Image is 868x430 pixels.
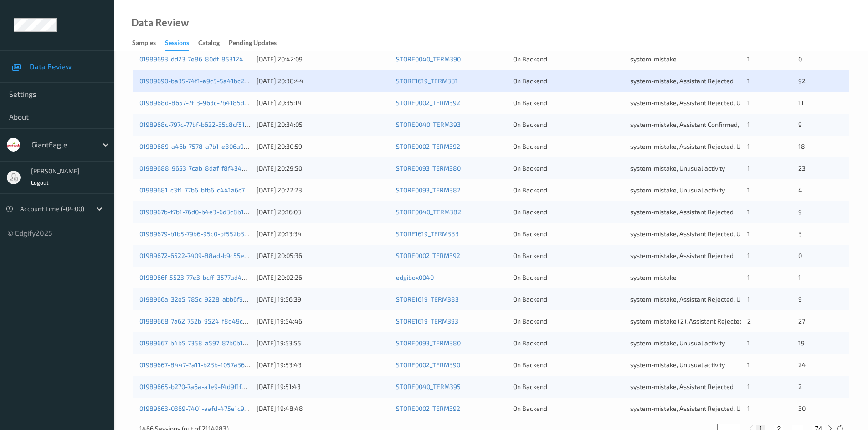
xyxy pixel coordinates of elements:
span: 1 [798,273,801,281]
div: [DATE] 20:42:09 [257,55,390,64]
div: On Backend [513,360,624,369]
div: On Backend [513,98,624,107]
div: [DATE] 20:35:14 [257,98,390,107]
a: STORE0040_TERM382 [396,208,461,216]
span: 1 [747,252,750,259]
div: [DATE] 20:05:36 [257,251,390,260]
a: STORE0002_TERM392 [396,142,460,150]
span: 1 [747,339,750,347]
span: 1 [747,121,750,128]
span: 24 [798,361,806,369]
div: On Backend [513,164,624,173]
span: system-mistake, Assistant Confirmed, Unusual activity [630,121,786,128]
span: system-mistake [630,55,677,63]
span: 1 [747,405,750,412]
span: 1 [747,273,750,281]
span: system-mistake, Assistant Rejected, Unusual activity [630,230,782,238]
span: 1 [747,361,750,369]
span: system-mistake, Assistant Rejected, Unusual activity [630,405,782,412]
div: [DATE] 20:16:03 [257,207,390,217]
a: STORE0002_TERM390 [396,361,460,369]
a: STORE0002_TERM392 [396,99,460,106]
div: Sessions [165,38,189,51]
div: [DATE] 19:53:43 [257,360,390,369]
div: On Backend [513,273,624,282]
div: On Backend [513,317,624,326]
a: 0198968c-797c-77bf-b622-35c8cf51e8ff [139,121,257,128]
div: [DATE] 20:22:23 [257,186,390,195]
div: [DATE] 19:51:43 [257,382,390,391]
a: 01989690-ba35-74f1-a9c5-5a41bc29891f [139,77,261,85]
div: Pending Updates [229,38,277,50]
a: STORE0040_TERM395 [396,383,461,390]
div: On Backend [513,120,624,129]
a: 01989667-8447-7a11-b23b-1057a3657ec7 [139,361,262,369]
span: system-mistake, Unusual activity [630,164,725,172]
a: STORE0002_TERM392 [396,405,460,412]
span: 11 [798,99,804,106]
span: system-mistake (2), Assistant Rejected (2), Unusual activity (2) [630,317,811,325]
a: 0198966a-32e5-785c-9228-abb6f99af3f5 [139,295,262,303]
span: 1 [747,99,750,106]
div: [DATE] 19:54:46 [257,317,390,326]
div: [DATE] 19:53:55 [257,339,390,348]
span: 2 [747,317,751,325]
span: 1 [747,295,750,303]
span: 92 [798,77,806,85]
div: On Backend [513,186,624,195]
span: 1 [747,383,750,390]
span: 9 [798,121,802,128]
a: Samples [132,37,165,50]
a: STORE1619_TERM393 [396,317,458,325]
a: STORE0093_TERM380 [396,339,461,347]
span: system-mistake, Unusual activity [630,361,725,369]
a: 01989688-9653-7cab-8daf-f8f434d92224 [139,164,264,172]
div: Samples [132,38,156,50]
span: system-mistake, Assistant Rejected [630,252,734,259]
a: Sessions [165,37,198,51]
div: [DATE] 20:30:59 [257,142,390,151]
div: On Backend [513,76,624,86]
div: On Backend [513,404,624,413]
a: edgibox0040 [396,273,434,281]
a: Catalog [198,37,229,50]
div: [DATE] 20:29:50 [257,164,390,173]
div: [DATE] 20:13:34 [257,229,390,238]
a: 0198967b-f7b1-76d0-b4e3-6d3c8b110626 [139,208,261,216]
span: system-mistake, Assistant Rejected, Unusual activity [630,142,782,150]
a: STORE0040_TERM390 [396,55,461,63]
span: 19 [798,339,805,347]
a: 0198968d-8657-7f13-963c-7b4185dcdff4 [139,99,260,106]
div: On Backend [513,207,624,217]
span: 1 [747,164,750,172]
span: 1 [747,77,750,85]
a: STORE1619_TERM383 [396,295,459,303]
div: [DATE] 20:34:05 [257,120,390,129]
a: STORE0002_TERM392 [396,252,460,259]
span: 30 [798,405,806,412]
div: On Backend [513,382,624,391]
div: On Backend [513,229,624,238]
a: 01989663-0369-7401-aafd-475e1c97317c [139,405,260,412]
span: 23 [798,164,806,172]
span: system-mistake, Assistant Rejected, Unusual activity [630,295,782,303]
div: [DATE] 19:48:48 [257,404,390,413]
a: STORE0093_TERM382 [396,186,461,194]
a: 01989689-a46b-7578-a7b1-e806a997d226 [139,142,265,150]
a: 01989681-c3f1-77b6-bfb6-c441a6c76888 [139,186,261,194]
span: system-mistake, Assistant Rejected [630,208,734,216]
div: On Backend [513,251,624,260]
span: system-mistake, Assistant Rejected, Unusual activity [630,99,782,106]
span: 4 [798,186,802,194]
span: 1 [747,142,750,150]
a: STORE1619_TERM383 [396,230,459,238]
span: system-mistake, Assistant Rejected [630,383,734,390]
span: 0 [798,252,802,259]
div: Catalog [198,38,220,50]
div: [DATE] 20:38:44 [257,76,390,86]
div: [DATE] 19:56:39 [257,295,390,304]
div: On Backend [513,55,624,64]
a: 0198966f-5523-77e3-bcff-3577ad4eb46c [139,273,260,281]
a: 01989679-b1b5-79b6-95c0-bf552b385030 [139,230,263,238]
div: [DATE] 20:02:26 [257,273,390,282]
